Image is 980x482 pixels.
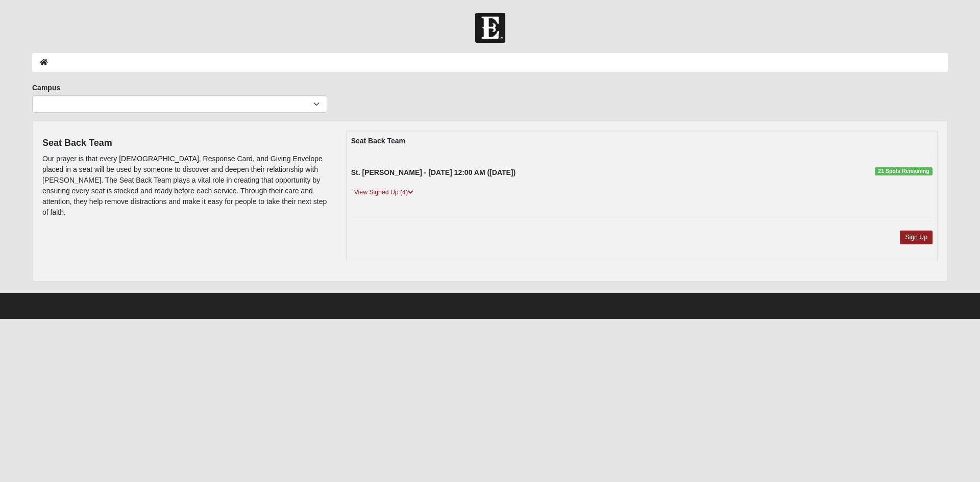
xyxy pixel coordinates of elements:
[351,187,416,198] a: View Signed Up (4)
[875,167,933,175] span: 21 Spots Remaining
[32,83,60,93] label: Campus
[351,168,516,176] strong: St. [PERSON_NAME] - [DATE] 12:00 AM ([DATE])
[42,154,331,218] p: Our prayer is that every [DEMOGRAPHIC_DATA], Response Card, and Giving Envelope placed in a seat ...
[900,231,933,244] a: Sign Up
[351,137,405,145] strong: Seat Back Team
[42,138,331,149] h4: Seat Back Team
[475,13,505,43] img: Church of Eleven22 Logo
